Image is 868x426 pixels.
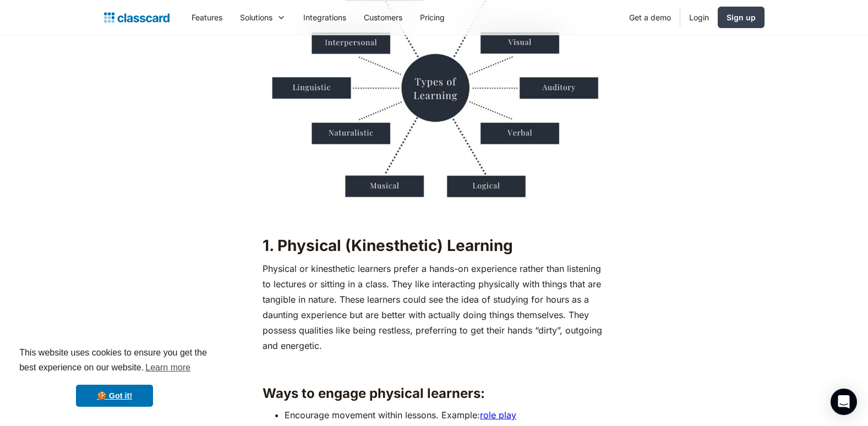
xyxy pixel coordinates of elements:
p: ‍ [263,209,605,225]
a: Sign up [718,7,765,28]
strong: 1. Physical (Kinesthetic) Learning [263,236,513,255]
div: Open Intercom Messenger [831,389,857,415]
div: cookieconsent [9,336,220,417]
p: Physical or kinesthetic learners prefer a hands-on experience rather than listening to lectures o... [263,261,605,353]
a: role play [480,409,516,420]
div: Sign up [727,12,756,23]
p: ‍ [263,359,605,374]
a: Get a demo [620,5,680,30]
div: Solutions [231,5,294,30]
a: Customers [355,5,411,30]
a: home [104,10,170,25]
span: This website uses cookies to ensure you get the best experience on our website. [19,346,210,376]
a: dismiss cookie message [76,385,153,407]
a: Features [183,5,231,30]
a: Integrations [294,5,355,30]
a: Pricing [411,5,454,30]
a: learn more about cookies [144,359,192,376]
li: Encourage movement within lessons. Example: [285,407,605,423]
a: Login [680,5,718,30]
div: Solutions [240,12,272,23]
strong: Ways to engage physical learners: [263,385,485,401]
